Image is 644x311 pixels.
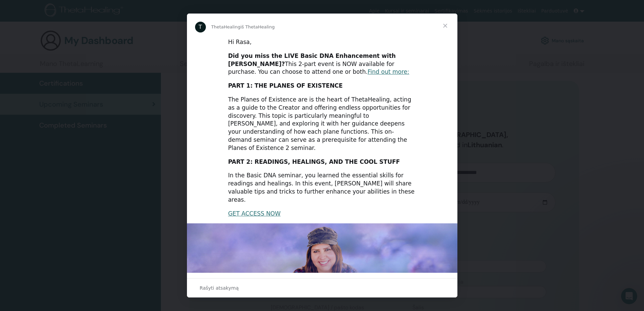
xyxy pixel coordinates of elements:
div: This 2-part event is NOW available for purchase. You can choose to attend one or both. [228,52,416,76]
b: PART 2: READINGS, HEALINGS, AND THE COOL STUFF [228,158,400,165]
div: Atidaryti pokalbį ir atsakykite [187,278,457,297]
span: iš ThetaHealing [240,24,275,29]
span: ThetaHealing [211,24,241,29]
div: The Planes of Existence are is the heart of ThetaHealing, acting as a guide to the Creator and of... [228,96,416,152]
span: Uždaryti [433,14,457,38]
div: Profile image for ThetaHealing [195,22,206,32]
a: Find out more: [367,68,409,75]
a: GET ACCESS NOW [228,210,281,217]
b: PART 1: THE PLANES OF EXISTENCE [228,82,343,89]
div: Hi Rasa, [228,38,416,46]
span: Rašyti atsakymą [200,284,239,292]
b: Did you miss the LIVE Basic DNA Enhancement with [PERSON_NAME]? [228,52,396,67]
div: In the Basic DNA seminar, you learned the essential skills for readings and healings. In this eve... [228,172,416,204]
